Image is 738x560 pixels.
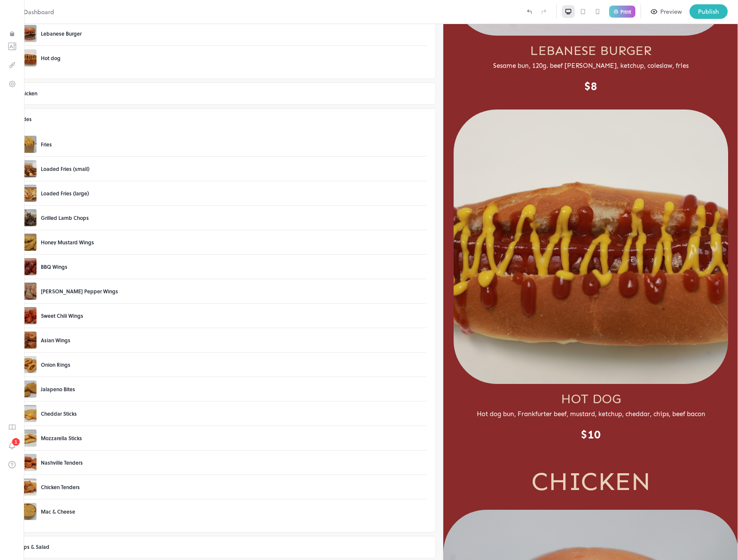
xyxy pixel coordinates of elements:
[4,438,20,457] div: Notifications
[19,307,37,324] img: item image
[19,405,37,422] img: item image
[41,165,89,173] div: Loaded Fries (small)
[19,185,37,202] img: item image
[41,459,83,466] div: Nashville Tenders
[4,457,20,472] button: Help
[19,25,37,42] img: item image
[522,4,537,19] label: Undo (Ctrl + Z)
[19,49,37,67] img: item image
[41,30,82,37] div: Lebanese Burger
[11,536,432,558] div: Dips & Salad
[137,404,158,417] span: $10
[537,4,551,19] label: Redo (Ctrl + Y)
[646,4,687,19] button: Preview
[41,287,118,295] div: [PERSON_NAME] Pepper Wings
[41,410,77,417] div: Cheddar Sticks
[41,361,70,368] div: Onion Rings
[620,9,631,14] p: Print
[41,214,89,222] div: Grilled Lamb Chops
[689,4,728,19] button: Publish
[19,234,37,251] img: item image
[19,258,37,275] img: item image
[7,534,436,560] div: Dips & Salad
[19,136,37,153] img: item image
[660,7,682,16] div: Preview
[19,332,37,349] img: item image
[41,483,80,491] div: Chicken Tenders
[18,90,424,97] div: Chicken
[41,238,94,246] div: Honey Mustard Wings
[4,57,20,73] button: Design
[41,312,83,320] div: Sweet Chili Wings
[19,454,37,471] img: item image
[18,116,424,123] div: Sides
[18,543,424,551] div: Dips & Salad
[87,20,208,33] span: Lebanese Burger
[19,209,37,226] img: item image
[10,85,285,360] img: 1756917252981tfutwr8byo8.JPG
[9,29,15,38] button: Items
[41,54,61,62] div: Hot dog
[7,107,436,534] div: Sidesitem imageFries item imageLoaded Fries (small) item imageLoaded Fries (large) item imageGril...
[7,81,436,107] div: Chicken
[41,336,70,344] div: Asian Wings
[41,263,67,271] div: BBQ Wings
[41,140,52,148] div: Fries
[19,478,37,496] img: item image
[19,503,37,520] img: item image
[12,438,20,446] div: 1
[19,356,37,373] img: item image
[4,419,20,435] button: Guides
[11,109,432,130] div: Sides
[34,386,262,394] span: Hot dog bun, Frankfurter beef, mustard, ketchup, cheddar, chips, beef bacon
[19,283,37,300] img: item image
[41,189,89,197] div: Loaded Fries (large)
[698,7,719,16] div: Publish
[141,55,154,69] span: $8
[11,83,432,104] div: Chicken
[118,368,178,381] span: Hot dog
[50,38,245,46] span: Sesame bun, 120g. beef [PERSON_NAME], ketchup, coleslaw, fries
[19,160,37,177] img: item image
[41,385,75,393] div: Jalapeno Bites
[41,434,82,442] div: Mozzarella Sticks
[4,76,20,91] button: Settings
[4,38,20,54] button: Templates
[19,429,37,447] img: item image
[20,32,35,41] div: Items
[41,508,75,515] div: Mac & Cheese
[19,380,37,398] img: item image
[24,7,54,16] p: Dashboard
